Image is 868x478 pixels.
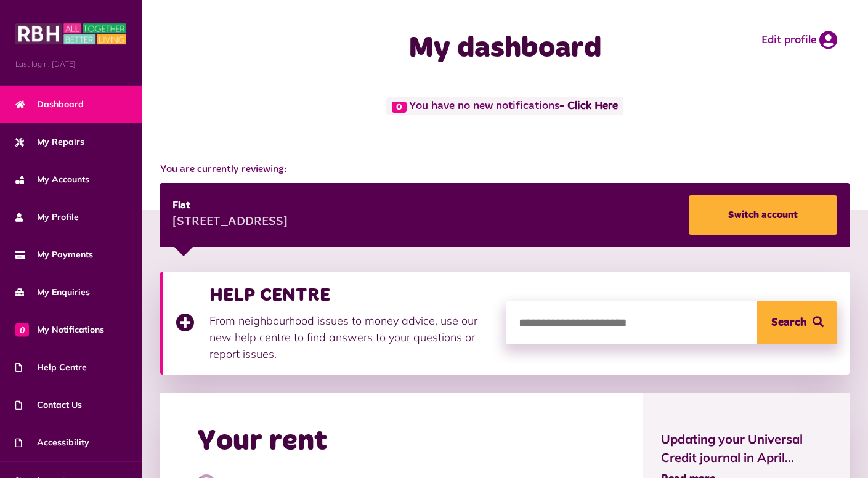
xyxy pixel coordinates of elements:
span: You have no new notifications [386,97,623,115]
span: Last login: [DATE] [15,59,126,70]
h3: HELP CENTRE [209,284,494,306]
span: My Repairs [15,136,84,148]
span: My Accounts [15,173,89,186]
h1: My dashboard [336,31,675,67]
span: Updating your Universal Credit journal in April... [661,430,831,467]
span: Help Centre [15,361,87,374]
span: My Profile [15,211,79,224]
span: You are currently reviewing: [160,162,850,177]
span: Accessibility [15,436,89,449]
span: My Enquiries [15,286,90,299]
a: Edit profile [761,31,837,49]
a: Switch account [689,195,837,235]
span: 0 [392,102,407,113]
img: MyRBH [15,22,126,46]
span: 0 [15,323,29,336]
h2: Your rent [197,424,327,460]
span: My Payments [15,248,93,261]
div: Flat [172,198,288,213]
p: From neighbourhood issues to money advice, use our new help centre to find answers to your questi... [209,312,494,362]
span: My Notifications [15,323,104,336]
button: Search [757,301,837,344]
div: [STREET_ADDRESS] [172,213,288,232]
span: Contact Us [15,399,82,411]
a: - Click Here [559,101,618,112]
span: Search [771,301,806,344]
span: Dashboard [15,98,84,111]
